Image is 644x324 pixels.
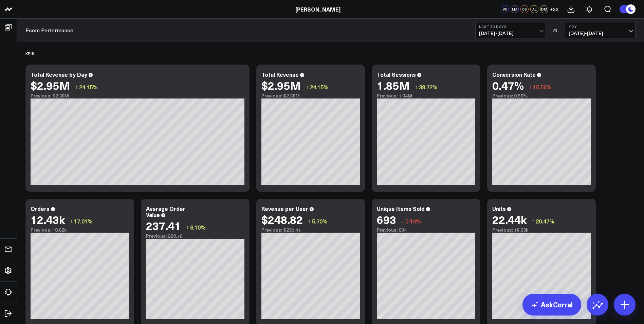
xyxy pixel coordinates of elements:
div: AL [530,5,538,13]
span: 15.56% [533,83,552,91]
span: 5.70% [312,217,328,225]
div: Previous: 10.62k [31,227,129,233]
span: ↑ [308,217,311,226]
a: Ecom Performance [25,26,73,34]
span: [DATE] - [DATE] [569,31,632,36]
div: 0.47% [492,79,524,91]
div: Previous: 694 [377,227,475,233]
div: 693 [377,213,396,226]
span: 38.72% [419,83,438,91]
span: ↓ [529,83,532,91]
span: [DATE] - [DATE] [479,31,542,36]
div: Previous: $2.38M [261,93,360,98]
span: ↑ [75,83,78,91]
span: + 22 [550,7,558,12]
div: VK [501,5,509,13]
div: Previous: 223.76 [146,233,244,239]
div: VS [549,28,562,32]
div: KPIS [25,46,34,61]
span: ↑ [70,217,73,226]
span: 20.47% [536,217,554,225]
div: Previous: 18.63k [492,227,591,233]
span: 17.01% [74,217,93,225]
div: $2.95M [261,79,301,91]
div: Units [492,205,506,212]
button: YoY[DATE]-[DATE] [565,22,636,38]
div: LM [511,5,519,13]
span: ↑ [532,217,534,226]
span: 6.10% [190,223,206,231]
div: Average Order Value [146,205,185,218]
a: [PERSON_NAME] [295,5,341,13]
div: 22.44k [492,213,527,226]
div: DM [540,5,548,13]
div: $2.95M [31,79,70,91]
span: 24.15% [310,83,329,91]
div: 12.43k [31,213,65,226]
div: Total Revenue [261,71,299,78]
button: Last 30 Days[DATE]-[DATE] [475,22,546,38]
div: Conversion Rate [492,71,536,78]
b: Last 30 Days [479,24,542,29]
span: ↑ [186,223,189,232]
div: Previous: $2.38M [31,93,244,98]
div: Total Revenue by Day [31,71,87,78]
span: ↓ [401,217,404,226]
div: Previous: 0.55% [492,93,591,98]
div: Total Sessions [377,71,416,78]
div: Revenue per User [261,205,308,212]
span: ↑ [306,83,309,91]
span: ↑ [415,83,418,91]
div: Unique Items Sold [377,205,425,212]
span: 24.15% [79,83,98,91]
span: 0.14% [405,217,421,225]
div: Orders [31,205,50,212]
div: Previous: $235.41 [261,227,360,233]
div: 1.85M [377,79,410,91]
div: 237.41 [146,219,181,232]
div: Previous: 1.34M [377,93,475,98]
div: CS [520,5,529,13]
a: AskCorral [522,294,581,316]
div: $248.82 [261,213,303,226]
button: +22 [550,5,558,13]
b: YoY [569,24,632,29]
